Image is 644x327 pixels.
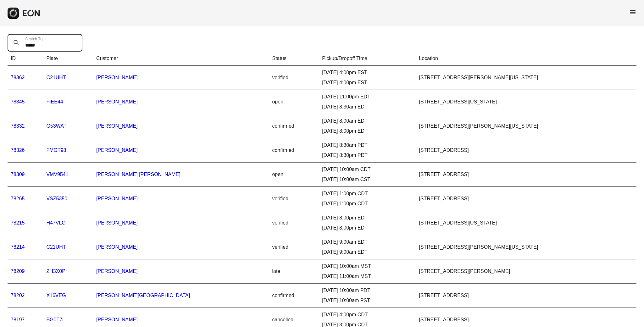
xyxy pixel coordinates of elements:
div: [DATE] 10:00am CST [322,176,413,183]
a: 78202 [11,293,25,298]
a: [PERSON_NAME] [96,244,138,250]
td: [STREET_ADDRESS] [416,187,636,211]
div: [DATE] 8:00pm EDT [322,127,413,135]
td: [STREET_ADDRESS] [416,138,636,163]
div: [DATE] 8:00am EDT [322,117,413,125]
a: FMGT98 [46,147,66,153]
th: ID [8,52,43,66]
td: verified [269,235,319,259]
th: Plate [43,52,93,66]
div: [DATE] 4:00pm EST [322,79,413,86]
a: 78345 [11,99,25,104]
a: FIEE44 [46,99,63,104]
a: [PERSON_NAME] [96,196,138,201]
div: [DATE] 10:00am CDT [322,166,413,173]
a: [PERSON_NAME] [96,317,138,322]
a: [PERSON_NAME] [96,220,138,225]
td: [STREET_ADDRESS][PERSON_NAME] [416,259,636,284]
td: confirmed [269,138,319,163]
a: 78209 [11,269,25,274]
td: open [269,90,319,114]
a: C21UHT [46,244,66,250]
a: 78332 [11,123,25,129]
a: 78214 [11,244,25,250]
td: late [269,259,319,284]
a: [PERSON_NAME] [PERSON_NAME] [96,172,180,177]
a: [PERSON_NAME] [96,99,138,104]
th: Customer [93,52,269,66]
label: Search Trips [25,36,46,42]
td: [STREET_ADDRESS] [416,284,636,308]
a: 78265 [11,196,25,201]
td: confirmed [269,284,319,308]
div: [DATE] 10:00am MST [322,263,413,270]
td: [STREET_ADDRESS][PERSON_NAME][US_STATE] [416,114,636,138]
a: [PERSON_NAME][GEOGRAPHIC_DATA] [96,293,190,298]
div: [DATE] 8:30pm PDT [322,152,413,159]
div: [DATE] 8:30am PDT [322,141,413,149]
a: BG0T7L [46,317,65,322]
div: [DATE] 11:00pm EDT [322,93,413,101]
th: Location [416,52,636,66]
a: 78362 [11,75,25,80]
td: [STREET_ADDRESS][US_STATE] [416,211,636,235]
div: [DATE] 9:00am EDT [322,248,413,256]
td: [STREET_ADDRESS] [416,163,636,187]
td: [STREET_ADDRESS][PERSON_NAME][US_STATE] [416,235,636,259]
td: [STREET_ADDRESS][PERSON_NAME][US_STATE] [416,66,636,90]
a: 78215 [11,220,25,225]
a: 78326 [11,147,25,153]
a: H47VLG [46,220,65,225]
td: verified [269,211,319,235]
div: [DATE] 4:00pm CDT [322,311,413,319]
a: X16VEG [46,293,66,298]
div: [DATE] 8:00pm EDT [322,214,413,222]
a: [PERSON_NAME] [96,75,138,80]
div: [DATE] 10:00am PST [322,297,413,304]
div: [DATE] 9:00am EDT [322,238,413,246]
th: Pickup/Dropoff Time [319,52,416,66]
a: VMV9541 [46,172,68,177]
div: [DATE] 10:00am PDT [322,287,413,294]
td: [STREET_ADDRESS][US_STATE] [416,90,636,114]
th: Status [269,52,319,66]
a: 78197 [11,317,25,322]
td: confirmed [269,114,319,138]
div: [DATE] 8:30am EDT [322,103,413,111]
a: [PERSON_NAME] [96,269,138,274]
div: [DATE] 1:00pm CDT [322,200,413,208]
div: [DATE] 11:00am MST [322,273,413,280]
div: [DATE] 8:00pm EDT [322,224,413,232]
a: 78309 [11,172,25,177]
a: C21UHT [46,75,66,80]
a: [PERSON_NAME] [96,123,138,129]
div: [DATE] 4:00pm EST [322,69,413,76]
a: VSZ5350 [46,196,67,201]
a: G53WAT [46,123,66,129]
td: open [269,163,319,187]
a: [PERSON_NAME] [96,147,138,153]
span: menu [629,8,636,16]
td: verified [269,187,319,211]
td: verified [269,66,319,90]
div: [DATE] 1:00pm CDT [322,190,413,197]
a: ZH3X0P [46,269,65,274]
